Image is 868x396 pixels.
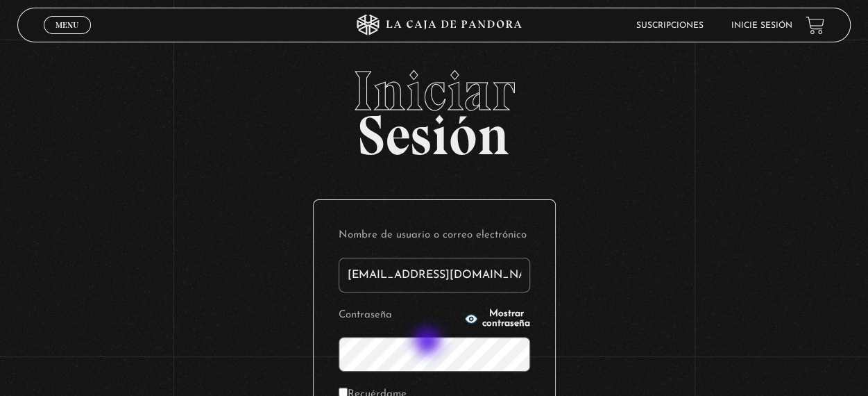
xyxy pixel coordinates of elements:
h2: Sesión [17,63,851,152]
span: Iniciar [17,63,851,119]
a: Inicie sesión [731,22,792,30]
label: Nombre de usuario o correo electrónico [339,225,530,247]
label: Contraseña [339,305,461,327]
button: Mostrar contraseña [464,309,530,329]
span: Cerrar [51,33,83,42]
a: Suscripciones [636,22,703,30]
span: Mostrar contraseña [482,309,530,329]
a: View your shopping cart [806,16,824,35]
span: Menu [56,21,78,29]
